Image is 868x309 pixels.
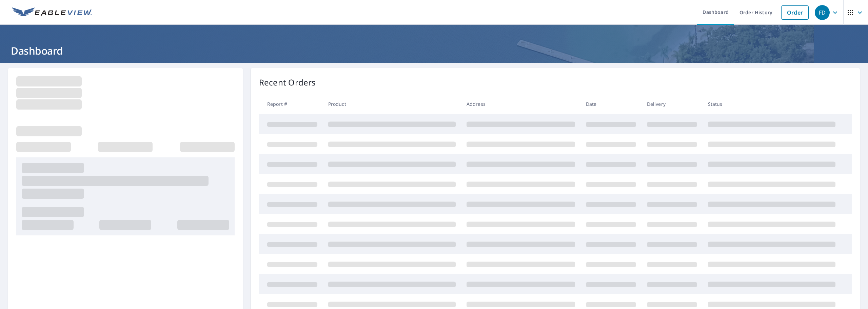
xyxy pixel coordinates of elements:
[642,94,703,114] th: Delivery
[580,94,642,114] th: Date
[323,94,461,114] th: Product
[703,94,841,114] th: Status
[781,5,809,20] a: Order
[12,7,92,18] img: EV Logo
[461,94,580,114] th: Address
[259,94,323,114] th: Report #
[8,44,860,58] h1: Dashboard
[815,5,830,20] div: FD
[259,76,316,89] p: Recent Orders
